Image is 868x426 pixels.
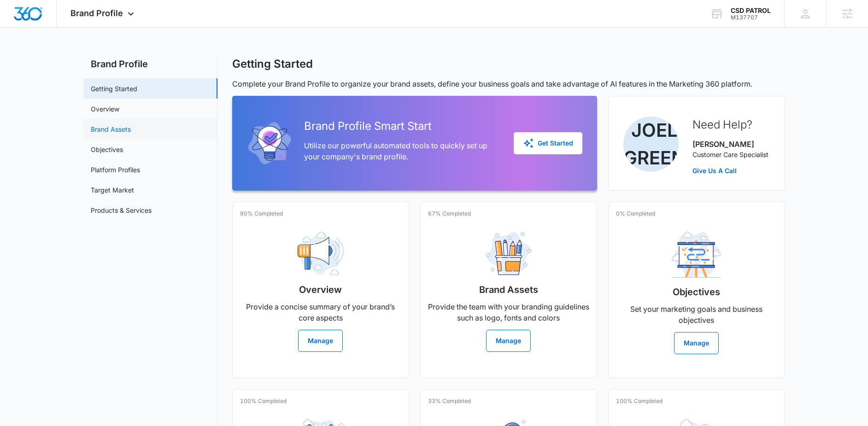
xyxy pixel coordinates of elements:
a: Platform Profiles [91,165,140,175]
p: 33% Completed [428,397,471,405]
div: account id [731,14,771,21]
p: Provide a concise summary of your brand’s core aspects [240,301,401,323]
a: 0% CompletedObjectivesSet your marketing goals and business objectivesManage [608,202,785,378]
h2: Need Help? [692,117,768,133]
div: Get Started [523,138,573,149]
div: account name [731,7,771,14]
p: 80% Completed [240,210,283,218]
a: Target Market [91,185,134,195]
a: Products & Services [91,205,152,215]
p: 0% Completed [616,210,655,218]
p: Customer Care Specialist [692,150,768,159]
button: Get Started [514,132,582,154]
p: 67% Completed [428,210,471,218]
span: Brand Profile [70,8,123,18]
img: Joel Green [623,117,679,172]
h2: Overview [299,283,342,297]
a: Brand Assets [91,124,131,134]
a: 80% CompletedOverviewProvide a concise summary of your brand’s core aspectsManage [232,202,409,378]
a: Give Us A Call [692,166,768,175]
p: Provide the team with your branding guidelines such as logo, fonts and colors [428,301,589,323]
h2: Brand Profile [83,57,217,71]
h2: Brand Assets [479,283,538,297]
p: 100% Completed [240,397,287,405]
a: 67% CompletedBrand AssetsProvide the team with your branding guidelines such as logo, fonts and c... [420,202,597,378]
p: 100% Completed [616,397,663,405]
p: Set your marketing goals and business objectives [616,303,777,326]
button: Manage [298,330,343,352]
p: Utilize our powerful automated tools to quickly set up your company's brand profile. [304,140,499,162]
p: Complete your Brand Profile to organize your brand assets, define your business goals and take ad... [232,78,785,89]
p: [PERSON_NAME] [692,139,768,150]
h2: Objectives [673,285,720,299]
a: Getting Started [91,84,137,93]
h2: Brand Profile Smart Start [304,118,499,134]
button: Manage [486,330,531,352]
button: Manage [674,332,719,354]
a: Objectives [91,145,123,154]
h1: Getting Started [232,57,313,71]
a: Overview [91,104,119,114]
